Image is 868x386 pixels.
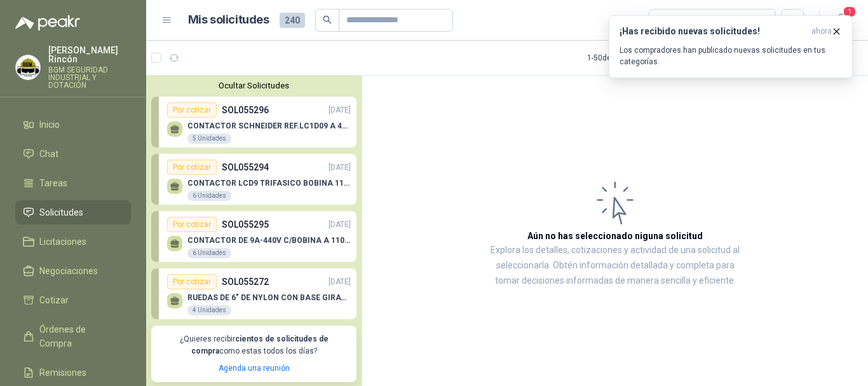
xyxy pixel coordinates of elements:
[167,160,217,175] div: Por cotizar
[15,200,131,224] a: Solicitudes
[620,45,842,67] p: Los compradores han publicado nuevas solicitudes en tus categorías.
[187,134,231,144] div: 5 Unidades
[39,147,58,161] span: Chat
[489,243,741,289] p: Explora los detalles, cotizaciones y actividad de una solicitud al seleccionarla. Obtén informaci...
[15,113,131,137] a: Inicio
[151,268,356,319] a: Por cotizarSOL055272[DATE] RUEDAS DE 6" DE NYLON CON BASE GIRATORIA EN ACERO INOXIDABLE4 Unidades
[323,15,332,24] span: search
[219,364,290,373] a: Agenda una reunión
[167,217,217,232] div: Por cotizar
[329,219,351,231] p: [DATE]
[151,154,356,205] a: Por cotizarSOL055294[DATE] CONTACTOR LCD9 TRIFASICO BOBINA 110V VAC6 Unidades
[151,81,356,90] button: Ocultar Solicitudes
[843,6,857,18] span: 1
[329,104,351,116] p: [DATE]
[222,160,269,174] p: SOL055294
[329,276,351,288] p: [DATE]
[527,229,703,243] h3: Aún no has seleccionado niguna solicitud
[39,205,83,219] span: Solicitudes
[187,236,351,245] p: CONTACTOR DE 9A-440V C/BOBINA A 110V - LC1D10
[48,66,131,89] p: BGM SEGURIDAD INDUSTRIAL Y DOTACIÓN
[167,102,217,118] div: Por cotizar
[15,317,131,355] a: Órdenes de Compra
[39,235,86,249] span: Licitaciones
[159,333,349,357] p: ¿Quieres recibir como estas todos los días?
[587,48,665,68] div: 1 - 50 de 246
[187,179,351,188] p: CONTACTOR LCD9 TRIFASICO BOBINA 110V VAC
[187,191,231,201] div: 6 Unidades
[39,322,119,350] span: Órdenes de Compra
[15,142,131,166] a: Chat
[39,118,60,132] span: Inicio
[15,361,131,385] a: Remisiones
[188,11,269,29] h1: Mis solicitudes
[830,9,853,32] button: 1
[39,176,67,190] span: Tareas
[620,26,806,37] h3: ¡Has recibido nuevas solicitudes!
[191,334,329,355] b: cientos de solicitudes de compra
[151,97,356,148] a: Por cotizarSOL055296[DATE] CONTACTOR SCHNEIDER REF.LC1D09 A 440V AC5 Unidades
[16,55,40,79] img: Company Logo
[187,305,231,315] div: 4 Unidades
[151,211,356,262] a: Por cotizarSOL055295[DATE] CONTACTOR DE 9A-440V C/BOBINA A 110V - LC1D106 Unidades
[15,171,131,195] a: Tareas
[609,15,853,78] button: ¡Has recibido nuevas solicitudes!ahora Los compradores han publicado nuevas solicitudes en tus ca...
[39,264,98,278] span: Negociaciones
[15,259,131,283] a: Negociaciones
[280,13,305,28] span: 240
[15,15,80,31] img: Logo peakr
[329,162,351,174] p: [DATE]
[222,103,269,117] p: SOL055296
[167,274,217,289] div: Por cotizar
[657,13,684,27] div: Todas
[15,288,131,312] a: Cotizar
[187,248,231,258] div: 6 Unidades
[15,230,131,254] a: Licitaciones
[39,293,69,307] span: Cotizar
[811,26,832,37] span: ahora
[187,293,351,302] p: RUEDAS DE 6" DE NYLON CON BASE GIRATORIA EN ACERO INOXIDABLE
[187,121,351,130] p: CONTACTOR SCHNEIDER REF.LC1D09 A 440V AC
[222,217,269,231] p: SOL055295
[48,46,131,64] p: [PERSON_NAME] Rincón
[222,275,269,289] p: SOL055272
[39,366,86,380] span: Remisiones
